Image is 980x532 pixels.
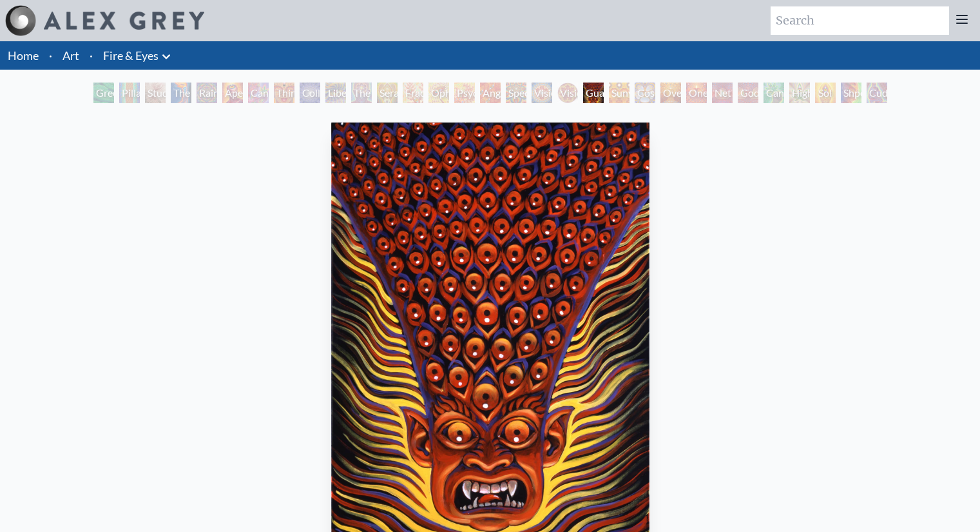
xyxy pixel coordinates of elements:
[62,46,79,64] a: Art
[222,83,243,103] div: Aperture
[686,83,707,103] div: One
[377,83,398,103] div: Seraphic Transport Docking on the Third Eye
[197,83,217,103] div: Rainbow Eye Ripple
[712,83,733,103] div: Net of Being
[480,83,501,103] div: Angel Skin
[44,41,57,70] li: ·
[771,6,949,35] input: Search
[583,83,604,103] div: Guardian of Infinite Vision
[635,83,655,103] div: Cosmic Elf
[93,83,114,103] div: Green Hand
[867,83,887,103] div: Cuddle
[454,83,475,103] div: Psychomicrograph of a Fractal Paisley Cherub Feather Tip
[145,83,166,103] div: Study for the Great Turn
[300,83,320,103] div: Collective Vision
[274,83,294,103] div: Third Eye Tears of Joy
[738,83,758,103] div: Godself
[8,48,39,63] a: Home
[351,83,372,103] div: The Seer
[609,83,629,103] div: Sunyata
[248,83,269,103] div: Cannabis Sutra
[428,83,449,103] div: Ophanic Eyelash
[764,83,784,103] div: Cannafist
[103,46,159,64] a: Fire & Eyes
[789,83,810,103] div: Higher Vision
[557,83,578,103] div: Vision [PERSON_NAME]
[171,83,191,103] div: The Torch
[325,83,346,103] div: Liberation Through Seeing
[841,83,861,103] div: Shpongled
[119,83,140,103] div: Pillar of Awareness
[84,41,98,70] li: ·
[815,83,836,103] div: Sol Invictus
[660,83,681,103] div: Oversoul
[506,83,526,103] div: Spectral Lotus
[532,83,552,103] div: Vision Crystal
[403,83,423,103] div: Fractal Eyes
